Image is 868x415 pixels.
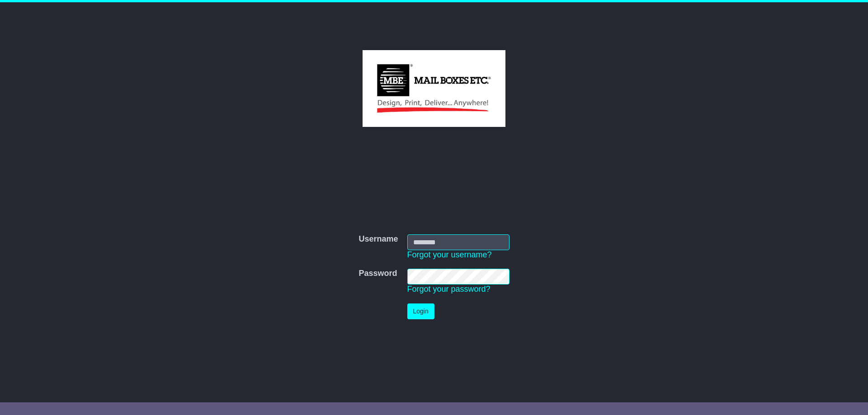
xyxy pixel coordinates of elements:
[407,303,434,319] button: Login
[359,269,397,279] label: Password
[359,234,398,244] label: Username
[407,284,491,294] a: Forgot your password?
[363,50,505,127] img: MBE Malvern
[407,250,492,259] a: Forgot your username?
